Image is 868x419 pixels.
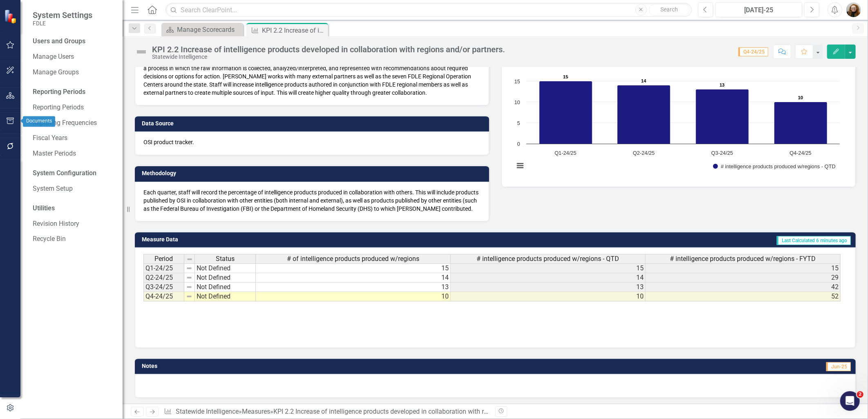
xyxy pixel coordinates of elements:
text: 15 [515,78,520,85]
div: [DATE]-25 [718,5,799,15]
text: 10 [515,99,520,105]
img: 8DAGhfEEPCf229AAAAAElFTkSuQmCC [186,284,192,290]
span: System Settings [33,10,92,20]
text: Q3-24/25 [711,150,733,156]
div: System Configuration [33,169,114,178]
a: Reporting Periods [33,103,114,112]
div: KPI 2.2 Increase of intelligence products developed in collaboration with regions and/or partners. [273,408,551,415]
a: Revision History [33,219,114,229]
a: Reporting Frequencies [33,118,114,128]
td: 15 [451,263,646,273]
td: Not Defined [195,273,256,283]
text: 15 [563,74,568,79]
td: Q1-24/25 [143,263,184,273]
button: [DATE]-25 [716,2,802,17]
td: 14 [451,273,646,283]
div: Chart. Highcharts interactive chart. [510,56,847,178]
text: 13 [720,82,725,87]
a: Fiscal Years [33,134,114,143]
a: Statewide Intelligence [176,408,239,415]
h3: Measure Data [142,236,374,243]
a: Manage Scorecards [163,25,241,35]
a: Master Periods [33,149,114,158]
path: Q2-24/25, 14. # intelligence products produced w/regions - QTD. [617,85,671,144]
button: Search [649,4,690,16]
img: Not Defined [135,45,148,58]
text: 5 [517,120,520,126]
text: 0 [517,141,520,147]
img: ClearPoint Strategy [4,9,18,24]
a: System Setup [33,184,114,194]
h3: Data Source [142,120,485,127]
img: 8DAGhfEEPCf229AAAAAElFTkSuQmCC [186,256,193,263]
span: Q4-24/25 [738,47,768,56]
div: KPI 2.2 Increase of intelligence products developed in collaboration with regions and/or partners. [152,45,505,54]
span: # intelligence products produced w/regions - FYTD [670,255,816,263]
text: # intelligence products produced w/regions - QTD [721,163,836,169]
text: Q4-24/25 [790,150,811,156]
td: 52 [646,292,841,301]
input: Search ClearPoint... [166,3,692,17]
div: Documents [23,116,55,127]
img: 8DAGhfEEPCf229AAAAAElFTkSuQmCC [186,293,192,300]
p: Intelligence products are the "deliverables" by which intelligence-led policing can be implemente... [143,56,481,97]
h3: Methodology [142,170,485,176]
div: » » [164,407,489,417]
span: Search [660,6,678,13]
path: Q3-24/25, 13. # intelligence products produced w/regions - QTD. [696,89,749,144]
img: Jennifer Siddoway [846,2,861,17]
td: 42 [646,283,841,292]
td: Q2-24/25 [143,273,184,283]
a: Recycle Bin [33,234,114,244]
td: Not Defined [195,263,256,273]
text: Q1-24/25 [555,150,576,156]
div: Utilities [33,204,114,213]
text: 14 [641,78,647,83]
td: Not Defined [195,283,256,292]
td: 15 [256,263,451,273]
p: OSI product tracker. [143,138,481,146]
span: 2 [857,391,864,398]
span: Status [216,255,235,263]
text: Q2-24/25 [633,150,655,156]
span: # of intelligence products produced w/regions [287,255,419,263]
small: FDLE [33,20,92,27]
h3: Notes [142,363,412,369]
a: Manage Groups [33,68,114,77]
td: Not Defined [195,292,256,301]
td: 10 [451,292,646,301]
td: 29 [646,273,841,283]
span: Jun-25 [826,362,851,371]
img: 8DAGhfEEPCf229AAAAAElFTkSuQmCC [186,265,192,272]
p: Each quarter, staff will record the percentage of intelligence products produced in collaboration... [143,188,481,213]
td: 14 [256,273,451,283]
div: Statewide Intelligence [152,54,505,60]
td: 10 [256,292,451,301]
td: 13 [451,283,646,292]
a: Measures [242,408,270,415]
td: Q4-24/25 [143,292,184,301]
path: Q1-24/25, 15. # intelligence products produced w/regions - QTD. [539,81,593,144]
div: Users and Groups [33,37,114,46]
path: Q4-24/25, 10. # intelligence products produced w/regions - QTD. [774,102,828,144]
iframe: Intercom live chat [840,391,860,411]
a: Manage Users [33,52,114,62]
span: Period [155,255,173,263]
button: Show # intelligence products produced w/regions - QTD [713,164,836,169]
text: 10 [798,95,803,100]
button: View chart menu, Chart [514,160,526,171]
div: KPI 2.2 Increase of intelligence products developed in collaboration with regions and/or partners. [262,25,326,36]
svg: Interactive chart [510,56,844,178]
td: Q3-24/25 [143,283,184,292]
div: Manage Scorecards [177,25,241,35]
div: Reporting Periods [33,87,114,97]
td: 13 [256,283,451,292]
span: Last Calculated 6 minutes ago [777,236,851,245]
td: 15 [646,263,841,273]
img: 8DAGhfEEPCf229AAAAAElFTkSuQmCC [186,274,192,281]
span: # intelligence products produced w/regions - QTD [477,255,620,263]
